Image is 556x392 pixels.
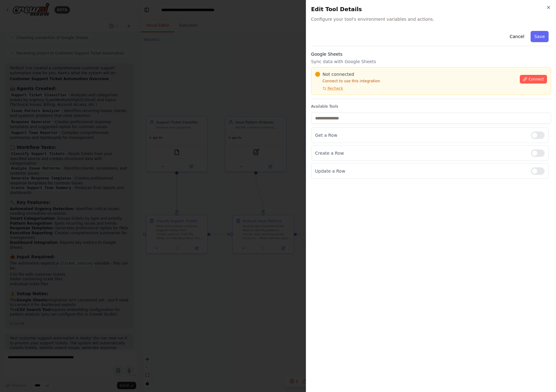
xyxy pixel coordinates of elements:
label: Available Tools [311,104,551,109]
p: Create a Row [315,150,526,156]
h2: Edit Tool Details [311,5,551,14]
h3: Google Sheets [311,51,551,57]
p: Get a Row [315,132,526,138]
button: Connect [520,75,547,84]
button: Recheck [315,86,343,91]
p: Connect to use this integration [315,79,516,84]
span: Not connected [323,71,354,77]
p: Sync data with Google Sheets [311,58,551,65]
button: Save [531,31,549,42]
p: Update a Row [315,168,526,174]
span: Connect [528,77,544,82]
button: Cancel [506,31,528,42]
span: Recheck [328,86,343,91]
span: Configure your tool's environment variables and actions. [311,16,551,22]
